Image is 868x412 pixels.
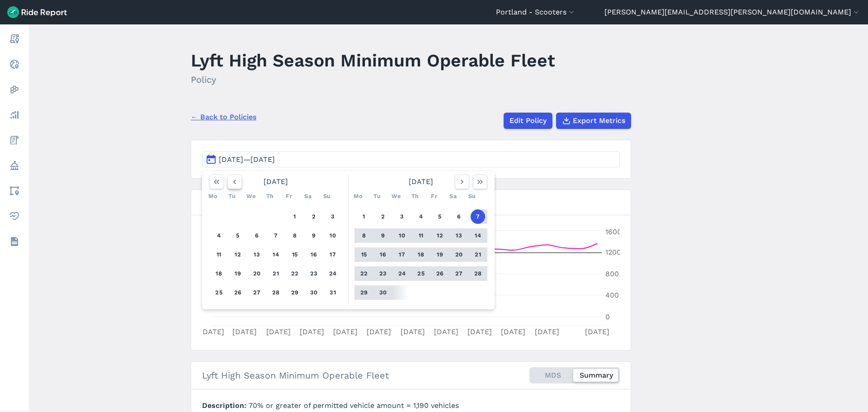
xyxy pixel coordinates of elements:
[202,369,389,382] h2: Lyft High Season Minimum Operable Fleet
[250,266,264,281] button: 20
[307,209,321,224] button: 2
[263,189,277,204] div: Th
[389,189,403,204] div: We
[471,228,485,243] button: 14
[269,247,283,262] button: 14
[446,189,460,204] div: Sa
[452,209,466,224] button: 6
[605,291,619,299] tspan: 400
[191,112,256,123] a: ← Back to Policies
[471,247,485,262] button: 21
[452,247,466,262] button: 20
[288,266,302,281] button: 22
[288,228,302,243] button: 8
[433,247,447,262] button: 19
[325,247,340,262] button: 17
[333,327,358,336] tspan: [DATE]
[325,285,340,300] button: 31
[465,189,479,204] div: Su
[376,266,390,281] button: 23
[7,6,67,18] img: Ride Report
[212,228,226,243] button: 4
[467,327,492,336] tspan: [DATE]
[433,209,447,224] button: 5
[269,266,283,281] button: 21
[452,266,466,281] button: 27
[301,189,315,204] div: Sa
[191,190,631,215] h3: Compliance for Lyft High Season Minimum Operable Fleet
[6,208,23,224] a: Health
[605,313,610,321] tspan: 0
[300,327,324,336] tspan: [DATE]
[206,175,346,189] div: [DATE]
[288,285,302,300] button: 29
[427,189,441,204] div: Fr
[288,247,302,262] button: 15
[232,327,257,336] tspan: [DATE]
[414,247,428,262] button: 18
[496,7,576,18] button: Portland - Scooters
[6,157,23,174] a: Policy
[376,285,390,300] button: 30
[200,327,224,336] tspan: [DATE]
[202,401,249,410] span: Description
[573,115,625,126] span: Export Metrics
[244,189,258,204] div: We
[6,132,23,148] a: Fees
[501,327,525,336] tspan: [DATE]
[357,209,371,224] button: 1
[250,285,264,300] button: 27
[605,227,622,236] tspan: 1600
[191,73,555,86] h2: Policy
[250,247,264,262] button: 13
[605,248,621,256] tspan: 1200
[6,81,23,98] a: Heatmaps
[266,327,291,336] tspan: [DATE]
[433,266,447,281] button: 26
[370,189,384,204] div: Tu
[320,189,334,204] div: Su
[556,113,631,129] button: Export Metrics
[376,247,390,262] button: 16
[357,285,371,300] button: 29
[212,266,226,281] button: 18
[401,327,425,336] tspan: [DATE]
[269,228,283,243] button: 7
[325,209,340,224] button: 3
[225,189,239,204] div: Tu
[504,113,552,129] a: Edit Policy
[471,266,485,281] button: 28
[6,56,23,72] a: Realtime
[6,183,23,199] a: Areas
[585,327,609,336] tspan: [DATE]
[357,228,371,243] button: 8
[212,285,226,300] button: 25
[414,209,428,224] button: 4
[414,266,428,281] button: 25
[250,228,264,243] button: 6
[288,209,302,224] button: 1
[452,228,466,243] button: 13
[191,48,555,73] h1: Lyft High Season Minimum Operable Fleet
[325,266,340,281] button: 24
[395,209,409,224] button: 3
[471,209,485,224] button: 7
[231,266,245,281] button: 19
[535,327,559,336] tspan: [DATE]
[395,266,409,281] button: 24
[408,189,422,204] div: Th
[6,233,23,250] a: Datasets
[307,266,321,281] button: 23
[6,31,23,47] a: Report
[212,247,226,262] button: 11
[395,228,409,243] button: 10
[414,228,428,243] button: 11
[219,155,275,164] span: [DATE]—[DATE]
[307,247,321,262] button: 16
[231,247,245,262] button: 12
[351,175,491,189] div: [DATE]
[249,401,459,410] span: 70% or greater of permitted vehicle amount = 1,190 vehicles
[367,327,391,336] tspan: [DATE]
[6,107,23,123] a: Analyze
[357,266,371,281] button: 22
